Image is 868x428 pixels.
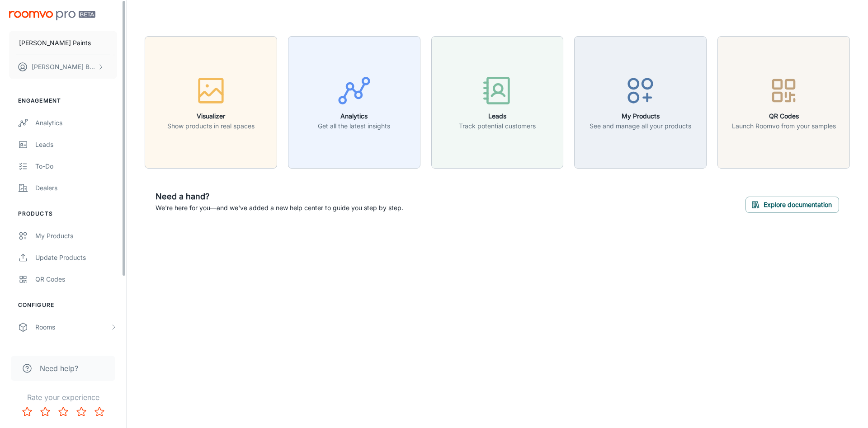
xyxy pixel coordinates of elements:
a: LeadsTrack potential customers [431,97,564,106]
a: Explore documentation [745,199,839,208]
div: Dealers [35,183,117,193]
div: My Products [35,231,117,241]
button: VisualizerShow products in real spaces [145,36,277,169]
p: Get all the latest insights [318,121,390,131]
button: [PERSON_NAME] Broglia [9,55,117,79]
a: My ProductsSee and manage all your products [574,97,707,106]
a: AnalyticsGet all the latest insights [288,97,420,106]
h6: Visualizer [167,111,255,121]
p: Show products in real spaces [167,121,255,131]
h6: Need a hand? [156,190,403,203]
button: AnalyticsGet all the latest insights [288,36,420,169]
a: QR CodesLaunch Roomvo from your samples [717,97,850,106]
p: Track potential customers [459,121,536,131]
p: We're here for you—and we've added a new help center to guide you step by step. [156,203,403,213]
p: [PERSON_NAME] Broglia [32,62,95,72]
p: Launch Roomvo from your samples [732,121,836,131]
button: LeadsTrack potential customers [431,36,564,169]
h6: QR Codes [732,111,836,121]
div: Leads [35,140,117,150]
h6: My Products [590,111,691,121]
img: Roomvo PRO Beta [9,11,95,20]
div: To-do [35,161,117,171]
div: Analytics [35,118,117,128]
div: Update Products [35,253,117,263]
button: My ProductsSee and manage all your products [574,36,707,169]
p: [PERSON_NAME] Paints [19,38,91,48]
p: See and manage all your products [590,121,691,131]
button: Explore documentation [745,197,839,213]
button: [PERSON_NAME] Paints [9,31,117,55]
h6: Analytics [318,111,390,121]
h6: Leads [459,111,536,121]
button: QR CodesLaunch Roomvo from your samples [717,36,850,169]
